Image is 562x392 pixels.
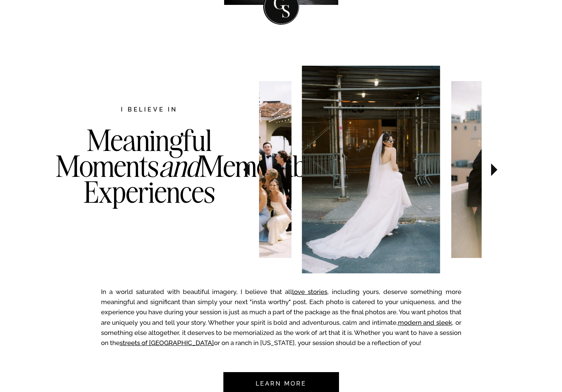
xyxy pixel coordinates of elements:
[292,288,327,296] a: love stories
[398,319,452,326] a: modern and sleek
[120,339,214,347] a: streets of [GEOGRAPHIC_DATA]
[56,127,243,235] h3: Meaningful Moments Memorable Experiences
[81,105,217,115] h2: I believe in
[302,66,440,273] img: Bride in New York City with her dress train trailing behind her
[101,287,461,352] p: In a world saturated with beautiful imagery, I believe that all , including yours, deserve someth...
[159,148,199,184] i: and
